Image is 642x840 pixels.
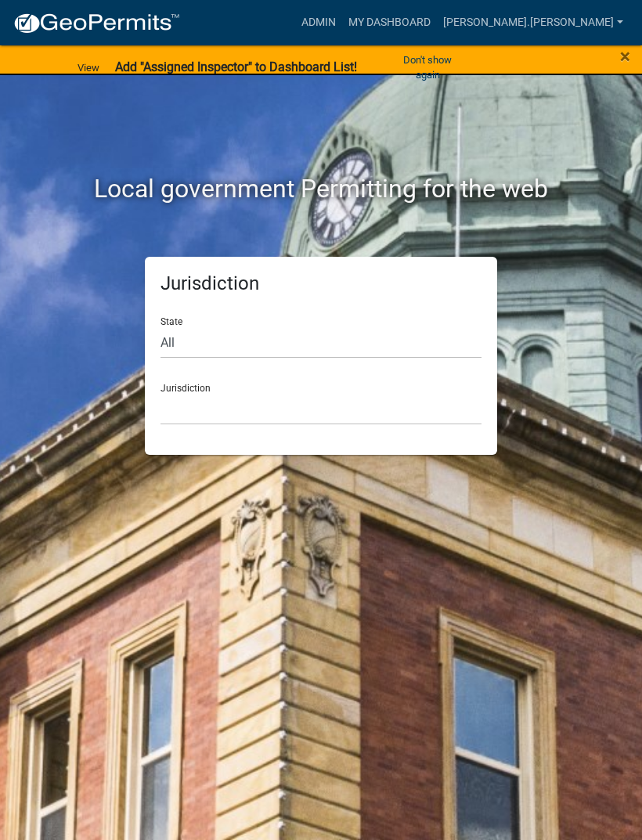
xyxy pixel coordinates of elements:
h2: Local government Permitting for the web [51,174,591,204]
a: [PERSON_NAME].[PERSON_NAME] [437,8,629,38]
h5: Jurisdiction [160,272,481,295]
a: View [71,55,106,81]
button: Close [620,47,630,66]
a: Admin [295,8,342,38]
span: × [620,45,630,67]
button: Don't show again [386,47,470,88]
a: My Dashboard [342,8,437,38]
strong: Add "Assigned Inspector" to Dashboard List! [115,59,357,74]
